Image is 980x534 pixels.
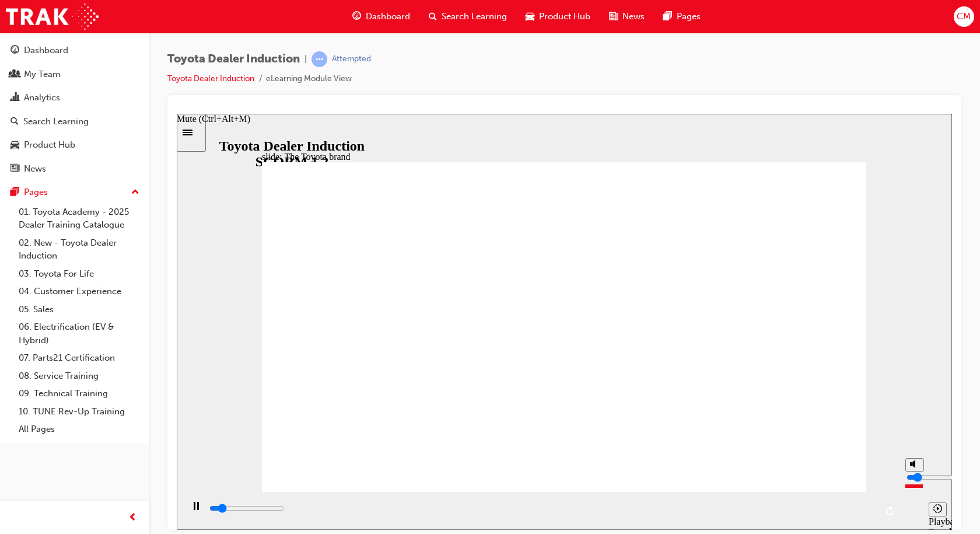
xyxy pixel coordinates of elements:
[5,37,144,182] button: DashboardMy TeamAnalyticsSearch LearningProduct HubNews
[14,265,144,283] a: 03. Toyota For Life
[14,385,144,403] a: 09. Technical Training
[14,367,144,385] a: 08. Service Training
[705,389,723,406] button: Replay (Ctrl+Alt+R)
[5,64,144,85] a: My Team
[10,140,19,151] span: car-icon
[5,134,144,156] a: Product Hub
[10,69,19,80] span: people-icon
[14,349,144,367] a: 07. Parts21 Certification
[10,93,19,103] span: chart-icon
[6,378,723,416] div: playback controls
[311,51,327,67] span: learningRecordVerb_ATTEMPT-icon
[622,10,645,23] span: News
[10,164,19,174] span: news-icon
[600,5,654,29] a: news-iconNews
[14,234,144,265] a: 02. New - Toyota Dealer Induction
[24,91,60,104] div: Analytics
[167,53,300,66] span: Toyota Dealer Induction
[5,182,144,203] button: Pages
[5,40,144,61] a: Dashboard
[128,511,137,525] span: prev-icon
[266,72,352,86] li: eLearning Module View
[14,203,144,234] a: 01. Toyota Academy - 2025 Dealer Training Catalogue
[24,68,61,81] div: My Team
[526,9,534,24] span: car-icon
[332,54,371,65] div: Attempted
[23,115,89,128] div: Search Learning
[33,390,108,399] input: slide progress
[752,389,770,403] button: Playback speed
[366,10,410,23] span: Dashboard
[954,6,974,27] button: CM
[429,9,437,24] span: search-icon
[442,10,507,23] span: Search Learning
[10,117,19,127] span: search-icon
[352,9,361,24] span: guage-icon
[304,53,307,66] span: |
[14,403,144,421] a: 10. TUNE Rev-Up Training
[752,403,769,424] div: Playback Speed
[663,9,672,24] span: pages-icon
[24,186,48,199] div: Pages
[957,10,971,23] span: CM
[6,388,26,407] button: Pause (Ctrl+Alt+P)
[723,378,769,416] div: misc controls
[14,420,144,438] a: All Pages
[539,10,590,23] span: Product Hub
[419,5,516,29] a: search-iconSearch Learning
[131,185,139,200] span: up-icon
[14,282,144,301] a: 04. Customer Experience
[343,5,419,29] a: guage-iconDashboard
[24,138,75,152] div: Product Hub
[10,187,19,198] span: pages-icon
[677,10,701,23] span: Pages
[14,301,144,319] a: 05. Sales
[24,162,46,176] div: News
[609,9,618,24] span: news-icon
[516,5,600,29] a: car-iconProduct Hub
[5,111,144,132] a: Search Learning
[14,318,144,349] a: 06. Electrification (EV & Hybrid)
[654,5,710,29] a: pages-iconPages
[24,44,68,57] div: Dashboard
[10,46,19,56] span: guage-icon
[167,74,254,83] a: Toyota Dealer Induction
[5,87,144,109] a: Analytics
[6,4,99,30] img: Trak
[5,158,144,180] a: News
